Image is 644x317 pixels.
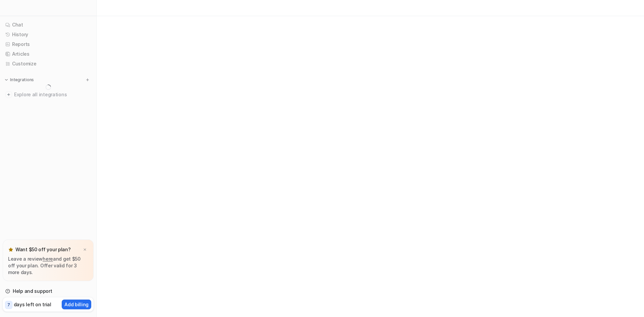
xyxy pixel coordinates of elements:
[3,49,94,59] a: Articles
[62,300,91,309] button: Add billing
[64,301,89,308] p: Add billing
[85,77,90,82] img: menu_add.svg
[14,301,51,308] p: days left on trial
[83,248,87,252] img: x
[7,302,10,308] p: 7
[8,247,13,252] img: star
[4,77,9,82] img: expand menu
[43,256,53,262] a: here
[3,76,36,83] button: Integrations
[3,286,94,296] a: Help and support
[15,246,71,253] p: Want $50 off your plan?
[3,40,94,49] a: Reports
[8,256,88,276] p: Leave a review and get $50 off your plan. Offer valid for 3 more days.
[3,90,94,99] a: Explore all integrations
[10,77,34,83] p: Integrations
[3,59,94,68] a: Customize
[14,89,91,100] span: Explore all integrations
[5,91,12,98] img: explore all integrations
[3,20,94,30] a: Chat
[3,30,94,39] a: History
